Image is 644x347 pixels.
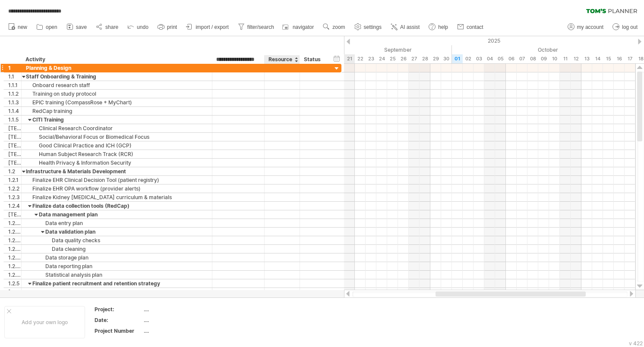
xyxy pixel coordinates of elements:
div: Finalize EHR Clinical Decision Tool (patient registry) [26,176,208,184]
div: Finalize patient recruitment and retention strategy [26,279,208,288]
a: settings [352,22,384,33]
div: Tuesday, 7 October 2025 [517,54,527,63]
div: Health Privacy & Information Security [26,159,208,167]
div: Social/Behavioral Focus or Biomedical Focus [26,133,208,141]
div: Finalize EHR OPA workflow (provider alerts) [26,184,208,193]
div: Tuesday, 14 October 2025 [592,54,603,63]
div: Wednesday, 1 October 2025 [452,54,463,63]
div: 1.1.2 [8,90,21,98]
a: help [426,22,451,33]
div: Friday, 10 October 2025 [549,54,560,63]
div: link to gc codes [269,288,295,296]
a: contact [455,22,486,33]
div: Data cleaning [26,245,208,253]
div: Data management plan [26,210,208,219]
div: Saturday, 27 September 2025 [409,54,420,63]
div: 1.2.4 [8,202,21,210]
div: v 422 [629,340,643,347]
a: filter/search [236,22,277,33]
div: Thursday, 16 October 2025 [614,54,625,63]
div: 1.2.2 [8,184,21,193]
div: Data entry plan [26,219,208,227]
a: zoom [321,22,347,33]
span: settings [364,24,382,30]
span: log out [622,24,638,30]
div: Data reporting plan [26,262,208,270]
div: 1.2.4.1.2.2 [8,245,21,253]
div: Data storage plan [26,253,208,262]
span: save [76,24,87,30]
div: Sunday, 28 September 2025 [420,54,430,63]
div: Monday, 29 September 2025 [430,54,441,63]
div: Project: [95,306,142,313]
div: Onboard research staff [26,81,208,89]
a: share [94,22,121,33]
span: filter/search [247,24,274,30]
a: save [64,22,89,33]
span: AI assist [400,24,420,30]
a: AI assist [388,22,422,33]
div: Thursday, 2 October 2025 [463,54,474,63]
span: help [438,24,448,30]
div: [TECHNICAL_ID] [8,159,21,167]
span: contact [467,24,483,30]
div: Resource [268,55,295,64]
div: CITI Training [26,116,208,124]
div: Activity [25,55,207,64]
div: Sunday, 12 October 2025 [571,54,581,63]
div: Friday, 3 October 2025 [474,54,484,63]
a: undo [125,22,151,33]
span: my account [577,24,603,30]
div: 1.2 [8,167,21,175]
div: [TECHNICAL_ID] [8,150,21,158]
a: my account [565,22,606,33]
div: Training on study protocol [26,90,208,98]
a: log out [610,22,640,33]
div: Add your own logo [4,306,85,338]
span: open [46,24,57,30]
div: Status [304,55,323,64]
div: 1.2.4.1.4 [8,262,21,270]
div: Good Clinical Practice and ICH (GCP) [26,141,208,150]
a: import / export [184,22,231,33]
div: Friday, 26 September 2025 [398,54,409,63]
span: new [18,24,27,30]
div: 1.2.4.1.5 [8,271,21,279]
div: 1.2.4.1.1 [8,219,21,227]
div: Date: [95,316,142,324]
div: Data validation plan [26,228,208,236]
div: Tuesday, 30 September 2025 [441,54,452,63]
div: .... [144,306,216,313]
div: Finalize data collection tools (RedCap) [26,202,208,210]
div: Tuesday, 23 September 2025 [366,54,376,63]
div: Sunday, 21 September 2025 [344,54,355,63]
div: Staff Onboarding & Training [26,72,208,81]
div: [TECHNICAL_ID] [8,210,21,219]
div: .... [144,327,216,334]
div: Data quality checks [26,236,208,244]
div: 1.2.4.1.2.1 [8,236,21,244]
div: 1.1.3 [8,98,21,106]
div: Purchase gift cards (participant incentives) [26,288,208,296]
div: 1.1 [8,72,21,81]
div: Monday, 13 October 2025 [581,54,592,63]
div: [TECHNICAL_ID] [8,133,21,141]
a: open [34,22,60,33]
span: undo [137,24,148,30]
a: navigator [281,22,316,33]
div: Monday, 6 October 2025 [506,54,517,63]
div: Clinical Research Coordinator [26,124,208,132]
div: Human Subject Research Track (RCR) [26,150,208,158]
div: 1.1.4 [8,107,21,115]
div: Project Number [95,327,142,334]
div: Wednesday, 15 October 2025 [603,54,614,63]
div: 1.1.1 [8,81,21,89]
div: RedCap training [26,107,208,115]
span: share [105,24,118,30]
div: 1.1.5 [8,116,21,124]
div: 1.2.4.1.3 [8,253,21,262]
span: navigator [293,24,314,30]
div: Saturday, 11 October 2025 [560,54,571,63]
div: Infrastructure & Materials Development [26,167,208,175]
div: 1.2.4.1.2 [8,228,21,236]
